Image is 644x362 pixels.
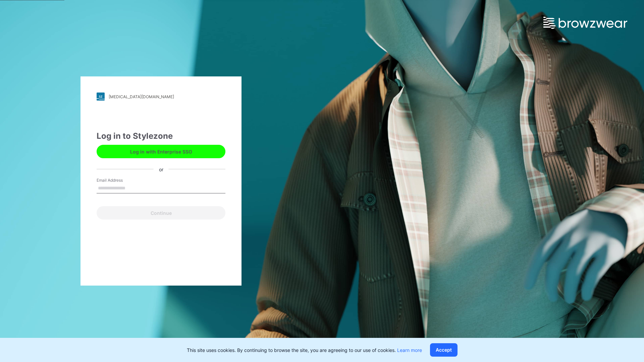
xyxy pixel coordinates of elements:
[97,130,225,142] div: Log in to Stylezone
[97,93,105,101] img: stylezone-logo.562084cfcfab977791bfbf7441f1a819.svg
[397,347,422,353] a: Learn more
[543,17,627,29] img: browzwear-logo.e42bd6dac1945053ebaf764b6aa21510.svg
[97,93,225,101] a: [MEDICAL_DATA][DOMAIN_NAME]
[154,166,169,173] div: or
[97,145,225,158] button: Log in with Enterprise SSO
[97,177,144,183] label: Email Address
[187,347,422,354] p: This site uses cookies. By continuing to browse the site, you are agreeing to our use of cookies.
[430,343,458,357] button: Accept
[109,94,174,99] div: [MEDICAL_DATA][DOMAIN_NAME]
